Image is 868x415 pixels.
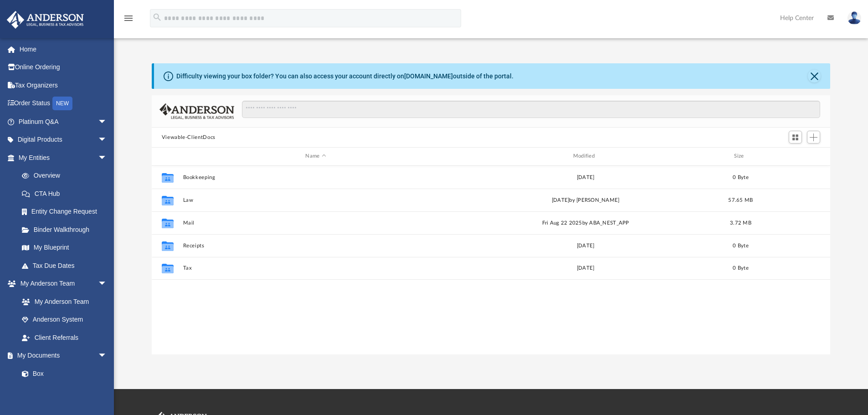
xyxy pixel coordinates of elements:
button: Close [808,70,821,82]
div: [DATE] [452,241,718,250]
button: Add [807,131,821,143]
a: Tax Organizers [6,76,121,94]
button: Tax [183,265,448,271]
a: Platinum Q&Aarrow_drop_down [6,113,121,131]
span: 0 Byte [733,266,749,271]
i: search [152,12,162,22]
a: [DOMAIN_NAME] [404,72,453,80]
a: Online Ordering [6,58,121,77]
div: NEW [52,97,72,110]
button: Law [183,197,448,203]
button: Mail [183,220,448,226]
button: Switch to Grid View [789,131,802,143]
div: grid [152,166,831,354]
span: 0 Byte [733,174,749,179]
span: arrow_drop_down [98,275,116,293]
a: My Anderson Team [13,292,112,311]
div: [DATE] by [PERSON_NAME] [452,196,718,204]
a: Order StatusNEW [6,94,121,113]
div: [DATE] [452,264,718,272]
a: Digital Productsarrow_drop_down [6,131,121,149]
img: Anderson Advisors Platinum Portal [4,11,87,29]
a: CTA Hub [13,184,121,203]
a: My Entitiesarrow_drop_down [6,149,121,167]
span: arrow_drop_down [98,131,116,149]
button: Viewable-ClientDocs [162,133,216,142]
div: Name [182,152,448,160]
button: Bookkeeping [183,174,448,180]
div: Fri Aug 22 2025 by ABA_NEST_APP [452,219,718,227]
a: menu [123,17,134,24]
a: Tax Due Dates [13,256,121,275]
button: Receipts [183,243,448,249]
span: arrow_drop_down [98,113,116,131]
div: Size [722,152,759,160]
a: Box [13,364,112,383]
a: Anderson System [13,311,116,329]
span: 57.65 MB [728,197,753,202]
div: id [156,152,179,160]
div: Difficulty viewing your box folder? You can also access your account directly on outside of the p... [176,72,514,81]
a: Home [6,40,121,58]
input: Search files and folders [242,101,820,118]
img: User Pic [847,11,861,25]
a: Overview [13,167,121,185]
a: Entity Change Request [13,203,121,221]
a: My Anderson Teamarrow_drop_down [6,275,116,293]
span: arrow_drop_down [98,149,116,167]
a: My Blueprint [13,239,116,257]
div: id [763,152,827,160]
a: Binder Walkthrough [13,220,121,239]
span: 3.72 MB [730,220,751,225]
div: [DATE] [452,173,718,181]
a: Meeting Minutes [13,383,116,401]
i: menu [123,13,134,24]
span: arrow_drop_down [98,347,116,365]
div: Modified [452,152,719,160]
a: Client Referrals [13,328,116,347]
span: 0 Byte [733,243,749,248]
a: My Documentsarrow_drop_down [6,347,116,365]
